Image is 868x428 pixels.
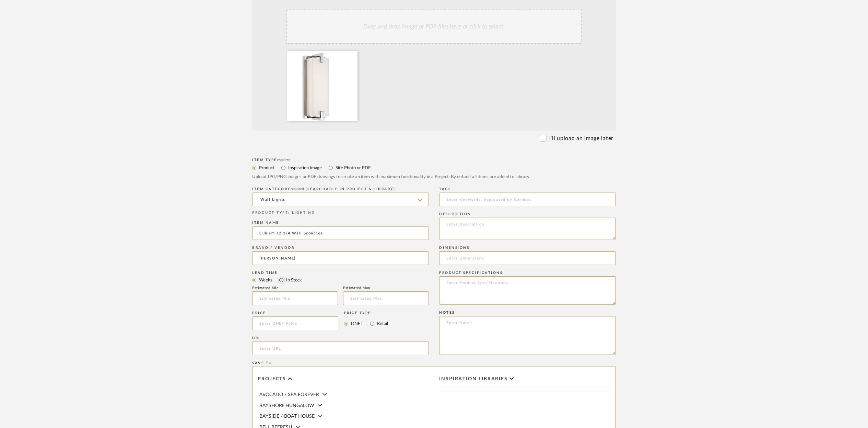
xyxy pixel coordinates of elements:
div: Dimensions [439,246,616,250]
input: Enter URL [252,342,429,355]
input: Enter Name [252,226,429,240]
div: Price [252,311,338,315]
span: BAYSIDE / BOAT HOUSE [259,414,315,419]
label: DNET [350,320,363,327]
div: Upload JPG/PNG images or PDF drawings to create an item with maximum functionality in a Project. ... [252,174,616,181]
mat-radio-group: Select item type [252,276,429,284]
input: Estimated Min [252,291,338,305]
mat-radio-group: Select price type [344,316,388,330]
div: Tags [439,187,616,191]
input: Unknown [252,251,429,265]
div: Product Specifications [439,271,616,275]
span: required [277,158,291,162]
label: Weeks [258,276,272,284]
span: Inspiration libraries [439,376,508,382]
span: Projects [258,376,286,382]
label: In Stock [285,276,302,284]
div: Lead Time [252,271,429,275]
input: Enter Keywords, Separated by Commas [439,193,616,206]
div: Save To [252,361,616,365]
div: Item Type [252,158,616,162]
input: Type a category to search and select [252,193,429,206]
div: URL [252,336,429,340]
label: Retail [376,320,388,327]
div: Estimated Max [343,286,429,290]
label: Site Photo or PDF [335,164,371,172]
div: Brand / Vendor [252,246,429,250]
label: I'll upload an image later [549,134,613,142]
div: Description [439,212,616,216]
label: Inspiration Image [288,164,322,172]
span: required [291,187,304,191]
span: AVOCADO / SEA FOREVER [259,392,319,397]
input: Enter Dimensions [439,251,616,265]
div: Estimated Min [252,286,338,290]
input: Estimated Max [343,291,429,305]
div: ITEM CATEGORY [252,187,429,191]
mat-radio-group: Select item type [252,163,616,172]
label: Product [258,164,274,172]
span: (Searchable in Project & Library) [306,187,396,191]
div: Notes [439,311,616,315]
span: : LIGHTING [288,211,315,215]
div: Price Type [344,311,388,315]
span: BAYSHORE BUNGALOW [259,403,314,408]
div: PRODUCT TYPE [252,210,429,216]
div: Item name [252,221,429,225]
input: Enter DNET Price [252,316,338,330]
